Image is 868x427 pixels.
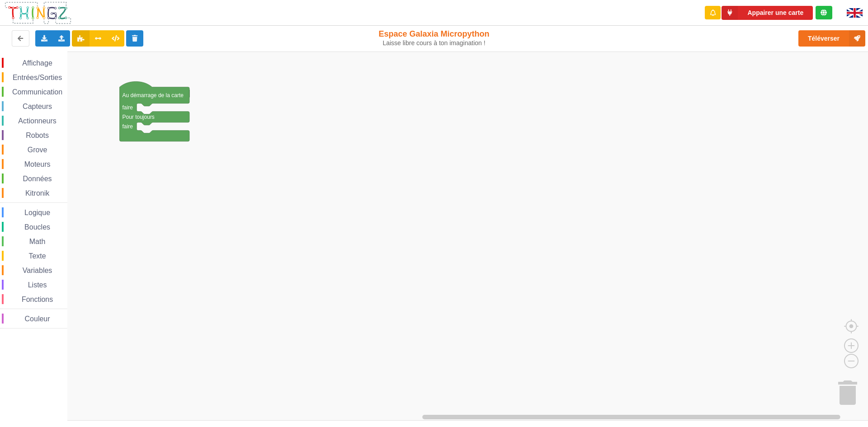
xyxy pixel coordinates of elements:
[24,315,52,323] span: Couleur
[24,131,50,139] span: Robots
[23,223,52,231] span: Boucles
[26,146,49,154] span: Grove
[123,92,184,99] text: Au démarrage de la carte
[123,123,133,130] text: faire
[24,189,51,197] span: Kitronik
[722,6,813,20] button: Appairer une carte
[28,238,47,245] span: Math
[11,88,64,96] span: Communication
[123,114,155,120] text: Pour toujours
[11,74,63,81] span: Entrées/Sorties
[359,39,510,47] div: Laisse libre cours à ton imagination !
[4,1,72,25] img: thingz_logo.png
[816,6,832,19] div: Tu es connecté au serveur de création de Thingz
[21,59,53,67] span: Affichage
[123,104,133,111] text: faire
[22,175,53,183] span: Données
[27,281,48,289] span: Listes
[359,29,510,47] div: Espace Galaxia Micropython
[20,296,54,303] span: Fonctions
[847,8,863,18] img: gb.png
[23,209,52,216] span: Logique
[17,117,58,125] span: Actionneurs
[27,252,47,260] span: Texte
[23,160,52,168] span: Moteurs
[21,267,54,274] span: Variables
[798,30,865,47] button: Téléverser
[21,103,53,110] span: Capteurs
